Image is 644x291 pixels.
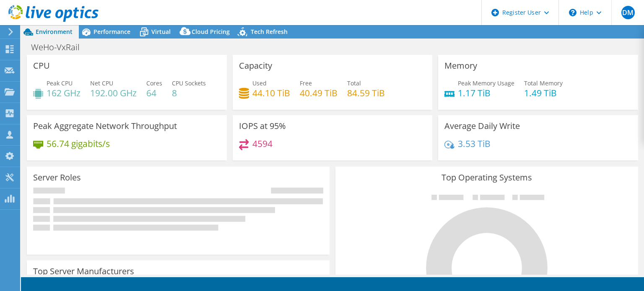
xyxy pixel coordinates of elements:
h4: 64 [146,88,162,98]
h3: IOPS at 95% [239,121,286,131]
h4: 56.74 gigabits/s [47,139,110,148]
h4: 40.49 TiB [300,88,338,98]
h3: CPU [33,61,50,70]
h3: Peak Aggregate Network Throughput [33,121,177,131]
span: Used [252,79,267,87]
h4: 84.59 TiB [347,88,385,98]
h3: Average Daily Write [444,121,520,131]
h3: Server Roles [33,173,81,182]
h4: 1.17 TiB [458,88,514,98]
h4: 162 GHz [47,88,80,98]
span: Peak Memory Usage [458,79,514,87]
h4: 8 [172,88,206,98]
h1: WeHo-VxRail [27,43,93,52]
h4: 4594 [252,139,273,148]
h4: 1.49 TiB [524,88,563,98]
span: Tech Refresh [251,28,288,36]
span: Total Memory [524,79,563,87]
span: Environment [36,28,73,36]
h3: Top Server Manufacturers [33,267,134,276]
span: Free [300,79,312,87]
svg: \n [569,9,576,16]
span: Cloud Pricing [192,28,230,36]
span: Performance [93,28,130,36]
span: DM [621,6,635,19]
h3: Top Operating Systems [342,173,632,182]
h3: Capacity [239,61,272,70]
span: Net CPU [90,79,113,87]
span: Total [347,79,361,87]
h4: 44.10 TiB [252,88,290,98]
span: Cores [146,79,162,87]
span: Peak CPU [47,79,73,87]
h3: Memory [444,61,477,70]
span: Virtual [151,28,171,36]
span: CPU Sockets [172,79,206,87]
h4: 3.53 TiB [458,139,491,148]
h4: 192.00 GHz [90,88,137,98]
